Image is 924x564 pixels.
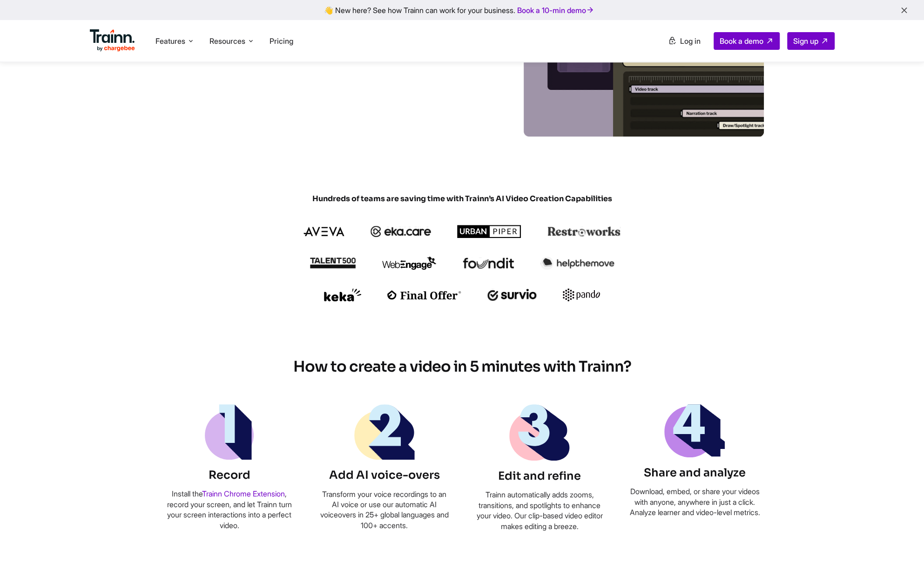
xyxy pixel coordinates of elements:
[6,6,918,14] div: 👋 New here? See how Trainn can work for your business.
[547,226,620,237] img: restroworks logo
[90,29,135,52] img: Trainn Logo
[787,32,835,50] a: Sign up
[877,519,924,564] iframe: Chat Widget
[487,289,537,301] img: survio logo
[457,225,521,238] img: urbanpiper logo
[387,290,461,299] img: finaloffer logo
[662,33,706,49] a: Log in
[720,36,763,46] span: Book a demo
[164,489,295,530] p: Install the , record your screen, and let Trainn turn your screen interactions into a perfect video.
[304,227,344,236] img: aveva logo
[155,36,185,46] span: Features
[474,469,605,484] h3: Edit and refine
[319,468,450,483] h3: Add AI voice-overs
[515,4,596,17] a: Book a 10-min demo
[164,468,295,483] h3: Record
[239,194,686,204] span: Hundreds of teams are saving time with Trainn’s AI Video Creation Capabilities
[680,36,701,46] span: Log in
[270,36,293,46] a: Pricing
[205,404,254,460] img: step-one | | Video creation | Online video creator | Online video editor
[382,257,436,270] img: webengage logo
[629,486,760,517] p: Download, embed, or share your videos with anyone, anywhere in just a click. Analyze learner and ...
[540,257,614,270] img: helpthemove logo
[310,257,356,269] img: talent500 logo
[509,404,570,461] img: step-three | | Video creation | Online video creator | Online video editor
[202,489,285,498] a: Trainn Chrome Extension
[629,465,760,481] h3: Share and analyze
[354,404,415,460] img: step-two | | Video creation | Online video creator | Online video editor
[793,36,818,46] span: Sign up
[664,404,725,457] img: step-four | | Video creation | Online video creator | Online video editor
[474,489,605,531] p: Trainn automatically adds zooms, transitions, and spotlights to enhance your video. Our clip-base...
[714,32,780,50] a: Book a demo
[267,357,658,377] h2: How to create a video in 5 minutes with Trainn?
[324,288,361,301] img: keka logo
[563,288,600,301] img: pando logo
[462,258,514,269] img: foundit logo
[209,36,245,46] span: Resources
[371,226,431,237] img: ekacare logo
[319,489,450,531] p: Transform your voice recordings to an AI voice or use our automatic AI voiceovers in 25+ global l...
